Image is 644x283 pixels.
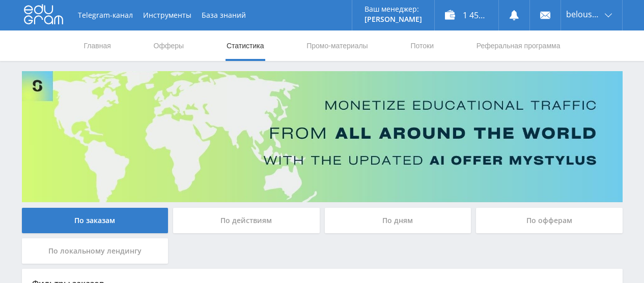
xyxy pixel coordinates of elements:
a: Статистика [226,30,265,61]
div: По дням [325,208,471,233]
div: По действиям [173,208,320,233]
span: belousova1964 [566,10,602,18]
a: Реферальная программа [475,30,562,61]
a: Офферы [153,30,185,61]
img: Banner [22,71,623,202]
a: Главная [83,30,112,61]
p: Ваш менеджер: [365,5,422,13]
a: Промо-материалы [305,30,369,61]
div: По заказам [22,208,169,233]
p: [PERSON_NAME] [365,15,422,23]
div: По локальному лендингу [22,238,169,264]
div: По офферам [476,208,623,233]
a: Потоки [409,30,435,61]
